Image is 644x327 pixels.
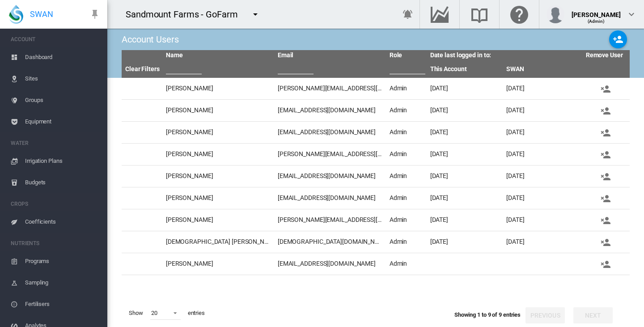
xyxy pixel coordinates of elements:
[386,166,427,187] td: Admin
[579,50,630,61] th: Remove User
[427,187,503,209] td: [DATE]
[162,253,274,275] td: [PERSON_NAME]
[430,65,467,72] a: This Account
[503,122,579,143] td: [DATE]
[586,102,625,119] button: Remove user from this account
[30,8,53,20] span: SWAN
[25,89,100,111] span: Groups
[122,100,630,122] tr: [PERSON_NAME] [EMAIL_ADDRESS][DOMAIN_NAME] Admin [DATE] [DATE] Remove user from this account
[399,5,417,23] button: icon-bell-ring
[600,171,611,182] md-icon: icon-account-remove
[184,306,208,321] span: entries
[274,144,386,165] td: [PERSON_NAME][EMAIL_ADDRESS][PERSON_NAME][DOMAIN_NAME]
[162,100,274,121] td: [PERSON_NAME]
[626,9,637,20] md-icon: icon-chevron-down
[469,9,490,20] md-icon: Search the knowledge base
[454,311,521,318] span: Showing 1 to 9 of 9 entries
[274,209,386,231] td: [PERSON_NAME][EMAIL_ADDRESS][PERSON_NAME][DOMAIN_NAME]
[427,166,503,187] td: [DATE]
[126,8,246,21] div: Sandmount Farms - GoFarm
[572,7,621,16] div: [PERSON_NAME]
[122,33,179,46] div: Account Users
[609,30,627,48] button: Add new user to this account
[386,78,427,99] td: Admin
[573,307,613,323] button: Next
[427,122,503,143] td: [DATE]
[122,253,630,275] tr: [PERSON_NAME] [EMAIL_ADDRESS][DOMAIN_NAME] Admin Remove user from this account
[274,231,386,253] td: [DEMOGRAPHIC_DATA][DOMAIN_NAME][EMAIL_ADDRESS][DOMAIN_NAME]
[600,193,611,204] md-icon: icon-account-remove
[586,168,625,184] button: Remove user from this account
[274,187,386,209] td: [EMAIL_ADDRESS][DOMAIN_NAME]
[25,251,100,272] span: Programs
[427,50,579,61] th: Date last logged in to:
[162,187,274,209] td: [PERSON_NAME]
[600,106,611,116] md-icon: icon-account-remove
[25,47,100,68] span: Dashboard
[162,122,274,143] td: [PERSON_NAME]
[390,51,402,59] a: Role
[11,197,100,211] span: CROPS
[386,122,427,143] td: Admin
[162,209,274,231] td: [PERSON_NAME]
[588,19,605,24] span: (Admin)
[386,187,427,209] td: Admin
[250,9,261,20] md-icon: icon-menu-down
[600,127,611,138] md-icon: icon-account-remove
[503,166,579,187] td: [DATE]
[547,5,564,23] img: profile.jpg
[386,253,427,275] td: Admin
[122,122,630,144] tr: [PERSON_NAME] [EMAIL_ADDRESS][DOMAIN_NAME] Admin [DATE] [DATE] Remove user from this account
[11,236,100,251] span: NUTRIENTS
[503,231,579,253] td: [DATE]
[427,144,503,165] td: [DATE]
[503,78,579,99] td: [DATE]
[508,9,530,20] md-icon: Click here for help
[278,51,294,59] a: Email
[25,293,100,315] span: Fertilisers
[274,166,386,187] td: [EMAIL_ADDRESS][DOMAIN_NAME]
[427,78,503,99] td: [DATE]
[586,256,625,272] button: Remove user from this account
[600,84,611,94] md-icon: icon-account-remove
[25,211,100,233] span: Coefficients
[25,272,100,293] span: Sampling
[613,34,623,45] md-icon: icon-account-plus
[122,209,630,231] tr: [PERSON_NAME] [PERSON_NAME][EMAIL_ADDRESS][PERSON_NAME][DOMAIN_NAME] Admin [DATE] [DATE] Remove u...
[162,231,274,253] td: [DEMOGRAPHIC_DATA] [PERSON_NAME]
[122,144,630,166] tr: [PERSON_NAME] [PERSON_NAME][EMAIL_ADDRESS][PERSON_NAME][DOMAIN_NAME] Admin [DATE] [DATE] Remove u...
[122,187,630,209] tr: [PERSON_NAME] [EMAIL_ADDRESS][DOMAIN_NAME] Admin [DATE] [DATE] Remove user from this account
[122,78,630,100] tr: [PERSON_NAME] [PERSON_NAME][EMAIL_ADDRESS][PERSON_NAME][DOMAIN_NAME] Admin [DATE] [DATE] Remove u...
[386,100,427,121] td: Admin
[274,253,386,275] td: [EMAIL_ADDRESS][DOMAIN_NAME]
[503,209,579,231] td: [DATE]
[151,310,157,316] div: 20
[586,81,625,97] button: Remove user from this account
[600,215,611,226] md-icon: icon-account-remove
[503,144,579,165] td: [DATE]
[125,306,147,321] span: Show
[586,212,625,228] button: Remove user from this account
[586,146,625,162] button: Remove user from this account
[274,78,386,99] td: [PERSON_NAME][EMAIL_ADDRESS][PERSON_NAME][DOMAIN_NAME]
[25,150,100,172] span: Irrigation Plans
[503,187,579,209] td: [DATE]
[427,209,503,231] td: [DATE]
[11,32,100,47] span: ACCOUNT
[9,5,23,24] img: SWAN-Landscape-Logo-Colour-drop.png
[162,78,274,99] td: [PERSON_NAME]
[25,111,100,132] span: Equipment
[166,51,183,59] a: Name
[246,5,264,23] button: icon-menu-down
[25,172,100,193] span: Budgets
[11,136,100,150] span: WATER
[429,9,450,20] md-icon: Go to the Data Hub
[89,9,100,20] md-icon: icon-pin
[427,100,503,121] td: [DATE]
[586,234,625,250] button: Remove user from this account
[586,190,625,206] button: Remove user from this account
[600,259,611,270] md-icon: icon-account-remove
[386,231,427,253] td: Admin
[162,166,274,187] td: [PERSON_NAME]
[274,100,386,121] td: [EMAIL_ADDRESS][DOMAIN_NAME]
